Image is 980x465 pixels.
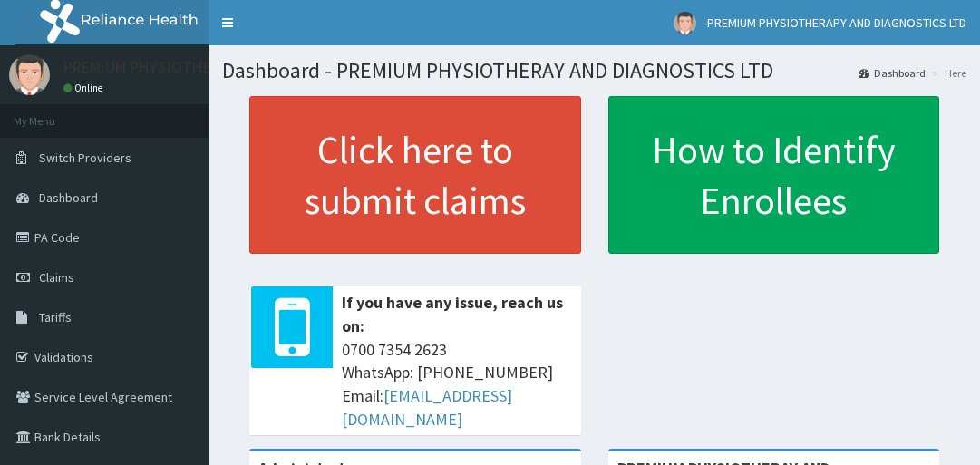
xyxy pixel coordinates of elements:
[39,269,74,286] span: Claims
[63,59,411,75] p: PREMIUM PHYSIOTHERAPY AND DIAGNOSTICS LTD
[9,54,50,95] img: User Image
[39,150,131,166] span: Switch Providers
[342,292,563,336] b: If you have any issue, reach us on:
[927,65,966,81] li: Here
[342,338,572,431] span: 0700 7354 2623 WhatsApp: [PHONE_NUMBER] Email:
[342,385,512,430] a: [EMAIL_ADDRESS][DOMAIN_NAME]
[674,12,696,34] img: User Image
[859,65,926,81] a: Dashboard
[222,59,966,82] h1: Dashboard - PREMIUM PHYSIOTHERAY AND DIAGNOSTICS LTD
[39,189,98,206] span: Dashboard
[39,309,72,325] span: Tariffs
[249,96,581,254] a: Click here to submit claims
[608,96,940,254] a: How to Identify Enrollees
[707,15,966,31] span: PREMIUM PHYSIOTHERAPY AND DIAGNOSTICS LTD
[63,82,107,94] a: Online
